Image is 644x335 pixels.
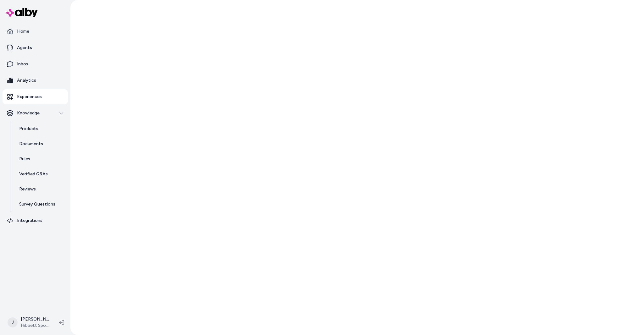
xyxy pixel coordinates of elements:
[19,126,38,132] p: Products
[17,45,32,51] p: Agents
[19,156,30,162] p: Rules
[21,316,49,322] p: [PERSON_NAME]
[13,197,68,212] a: Survey Questions
[17,217,42,224] p: Integrations
[17,77,36,84] p: Analytics
[19,141,43,147] p: Documents
[13,182,68,197] a: Reviews
[8,317,18,327] span: J
[3,57,68,72] a: Inbox
[13,136,68,151] a: Documents
[17,94,42,100] p: Experiences
[6,8,38,17] img: alby Logo
[3,73,68,88] a: Analytics
[4,312,54,332] button: J[PERSON_NAME]Hibbett Sports
[3,24,68,39] a: Home
[3,40,68,55] a: Agents
[13,167,68,182] a: Verified Q&As
[3,213,68,228] a: Integrations
[19,201,55,207] p: Survey Questions
[21,322,49,329] span: Hibbett Sports
[17,28,29,35] p: Home
[3,89,68,104] a: Experiences
[13,151,68,167] a: Rules
[19,186,36,192] p: Reviews
[17,110,40,116] p: Knowledge
[3,106,68,121] button: Knowledge
[19,171,48,177] p: Verified Q&As
[17,61,28,67] p: Inbox
[13,121,68,136] a: Products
